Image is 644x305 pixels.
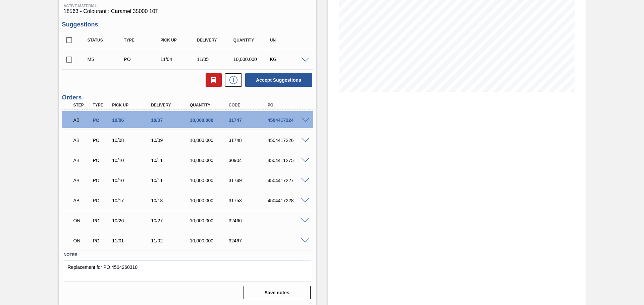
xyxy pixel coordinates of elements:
span: Active Material [64,4,311,8]
div: 11/05/2025 [195,57,236,62]
button: Save notes [244,286,311,299]
p: AB [73,158,90,163]
p: AB [73,138,90,143]
div: Purchase order [91,198,111,203]
div: 4504417226 [266,138,310,143]
div: Pick up [110,103,154,107]
div: 10/27/2025 [149,218,193,223]
div: Negotiating Order [72,213,92,228]
h3: Orders [62,94,313,101]
div: UN [268,38,309,43]
div: Purchase order [91,118,111,123]
div: Status [86,38,126,43]
div: 11/04/2025 [159,57,199,62]
div: Accept Suggestions [242,73,313,87]
div: Awaiting Billing [72,153,92,168]
div: 10/08/2025 [110,138,154,143]
div: PO [266,103,310,107]
div: Type [91,103,111,107]
div: 31753 [227,198,271,203]
div: Negotiating Order [72,233,92,248]
textarea: Replacement for PO 4504260310 [64,260,311,282]
div: 32467 [227,238,271,243]
div: 10,000.000 [188,138,232,143]
p: AB [73,198,90,203]
button: Accept Suggestions [245,73,312,87]
div: Quantity [188,103,232,107]
div: 10,000.000 [188,158,232,163]
div: 10,000.000 [188,118,232,123]
div: 10/11/2025 [149,158,193,163]
div: 4504417224 [266,118,310,123]
div: Delivery [149,103,193,107]
p: ON [73,218,90,223]
div: 30904 [227,158,271,163]
div: Pick up [159,38,199,43]
label: Notes [64,250,311,260]
div: 31747 [227,118,271,123]
div: 31749 [227,178,271,183]
div: KG [268,57,309,62]
div: 10/10/2025 [110,178,154,183]
div: Purchase order [91,238,111,243]
div: 32466 [227,218,271,223]
div: 4504417227 [266,178,310,183]
div: 11/02/2025 [149,238,193,243]
div: 10/17/2025 [110,198,154,203]
div: New suggestion [222,73,242,87]
div: Type [122,38,163,43]
div: 10,000.000 [188,218,232,223]
div: Step [72,103,92,107]
div: 10/06/2025 [110,118,154,123]
div: 10,000.000 [188,178,232,183]
p: ON [73,238,90,243]
div: 4504417228 [266,198,310,203]
div: Delete Suggestions [202,73,222,87]
div: 4504411275 [266,158,310,163]
p: AB [73,178,90,183]
div: Manual Suggestion [86,57,126,62]
div: 10,000.000 [232,57,272,62]
div: Purchase order [91,218,111,223]
p: AB [73,118,90,123]
div: Purchase order [91,178,111,183]
div: 10,000.000 [188,238,232,243]
div: 10/26/2025 [110,218,154,223]
div: 11/01/2025 [110,238,154,243]
div: 10/10/2025 [110,158,154,163]
span: 18563 - Colourant : Caramel 35000 10T [64,8,311,14]
div: Delivery [195,38,236,43]
div: Awaiting Billing [72,133,92,148]
div: 10/11/2025 [149,178,193,183]
h3: Suggestions [62,21,313,28]
div: 10/18/2025 [149,198,193,203]
div: Quantity [232,38,272,43]
div: 31748 [227,138,271,143]
div: Awaiting Billing [72,173,92,188]
div: 10/09/2025 [149,138,193,143]
div: Purchase order [91,138,111,143]
div: 10,000.000 [188,198,232,203]
div: Awaiting Billing [72,193,92,208]
div: Code [227,103,271,107]
div: 10/07/2025 [149,118,193,123]
div: Awaiting Billing [72,113,92,128]
div: Purchase order [122,57,163,62]
div: Purchase order [91,158,111,163]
